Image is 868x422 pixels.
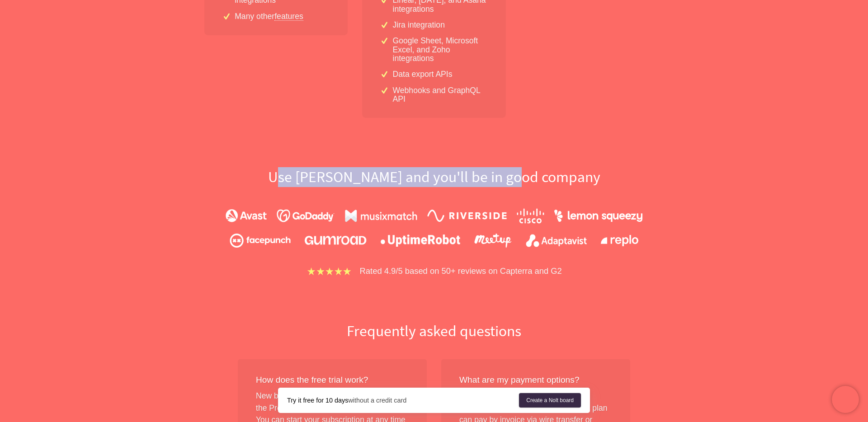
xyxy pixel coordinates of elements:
p: Rated 4.9/5 based on 50+ reviews on Capterra and G2 [360,264,562,277]
p: Many other [235,12,303,21]
div: What are my payment options? [459,374,612,387]
img: musixmatch.134dacf828.png [345,210,417,222]
img: gumroad.2d33986aca.png [305,236,367,245]
img: facepunch.2d9380a33e.png [230,234,290,248]
a: features [274,12,303,20]
img: godaddy.fea34582f6.png [277,209,335,222]
p: Jira integration [393,21,445,29]
img: cisco.095899e268.png [517,208,544,224]
p: Data export APIs [393,70,453,79]
img: riverside.224b59c4e9.png [427,210,507,222]
iframe: Chatra live chat [832,386,859,413]
p: Google Sheet, Microsoft Excel, and Zoho integrations [393,37,488,63]
div: How does the free trial work? [256,374,409,387]
h2: Frequently asked questions [145,321,723,341]
img: adaptavist.4060977e04.png [526,234,586,247]
p: Webhooks and GraphQL API [393,86,488,104]
img: meetup.9107d9babc.png [474,234,512,248]
img: replo.43f45c7cdc.png [601,235,638,247]
strong: Try it free for 10 days [287,397,348,404]
img: uptimerobot.920923f729.png [381,234,460,246]
div: without a credit card [287,396,519,405]
a: Create a Nolt board [519,393,581,408]
h2: Use [PERSON_NAME] and you'll be in good company [145,167,723,187]
img: lemonsqueezy.bc0263d410.png [554,210,642,222]
img: avast.6829f2e004.png [226,209,267,222]
img: stars.b067e34983.png [306,266,352,277]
